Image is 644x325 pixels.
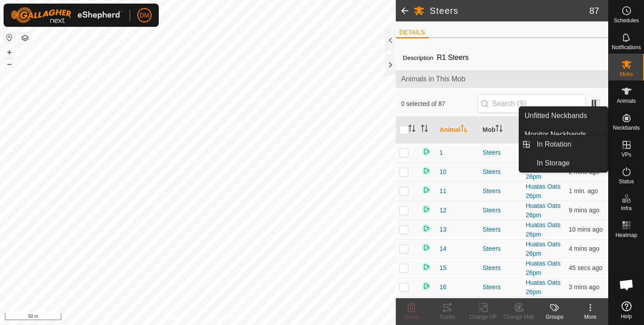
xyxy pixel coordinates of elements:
span: Neckbands [613,125,640,131]
img: Gallagher Logo [11,7,123,23]
div: Open chat [613,271,640,298]
span: 0 selected of 87 [401,99,478,109]
p-sorticon: Activate to sort [408,126,415,133]
span: 24 Sep 2025, 6:52 am [569,226,603,233]
li: In Storage [519,154,608,172]
div: Steers [483,244,518,253]
span: 11 [440,186,447,196]
span: In Rotation [537,139,571,150]
p-sorticon: Activate to sort [461,126,468,133]
span: 12 [440,206,447,215]
a: Huatas Oats 26pm [525,202,560,219]
img: returning on [421,204,432,215]
span: Delete [404,314,419,320]
a: Huatas Oats 26pm [525,183,560,199]
a: Huatas Oats 26pm [525,221,560,238]
span: 10 [440,167,447,177]
button: Map Layers [20,33,30,43]
a: Huatas Oats 26pm [525,260,560,276]
li: DETAILS [396,28,428,38]
p-sorticon: Activate to sort [496,126,503,133]
div: Steers [483,225,518,234]
span: Infra [621,206,631,211]
span: Unfitted Neckbands [525,110,587,121]
a: In Rotation [531,135,608,153]
div: Tracks [429,313,465,321]
li: In Rotation [519,135,608,153]
span: 13 [440,225,447,234]
h2: Steers [430,5,589,16]
span: 15 [440,263,447,273]
div: Steers [483,148,518,157]
span: DM [140,11,149,20]
button: – [4,59,15,69]
a: Unfitted Neckbands [519,107,608,125]
span: VPs [621,152,631,157]
span: Heatmap [615,232,637,238]
span: 24 Sep 2025, 7:01 am [569,187,598,194]
a: Huatas Oats 26pm [525,279,560,295]
img: returning on [421,262,432,272]
span: Mobs [620,72,633,77]
span: Help [621,314,632,319]
th: Animal [436,117,479,144]
button: Reset Map [4,32,15,43]
p-sorticon: Activate to sort [421,126,428,133]
input: Search (S) [478,94,586,113]
span: 16 [440,283,447,292]
span: Animals [617,98,636,104]
a: Help [609,298,644,323]
a: In Storage [531,154,608,172]
div: Groups [537,313,572,321]
img: returning on [421,223,432,234]
div: Steers [483,186,518,196]
span: 24 Sep 2025, 6:53 am [569,207,599,214]
span: Notifications [612,45,641,50]
a: Monitor Neckbands [519,126,608,144]
div: Steers [483,206,518,215]
span: In Storage [537,158,570,169]
img: returning on [421,242,432,253]
img: returning on [421,165,432,176]
div: Change VP [465,313,501,321]
a: Huatas Oats 26pm [525,241,560,257]
div: Steers [483,263,518,273]
img: returning on [421,281,432,291]
span: Status [619,179,634,184]
a: Huatas Oats 26pm [525,164,560,180]
span: 24 Sep 2025, 6:58 am [569,245,599,252]
th: Mob [479,117,522,144]
span: 14 [440,244,447,253]
div: Change Mob [501,313,537,321]
span: 24 Sep 2025, 7:02 am [569,264,603,271]
span: 24 Sep 2025, 6:59 am [569,283,599,291]
a: Privacy Policy [162,313,196,321]
span: Animals in This Mob [401,74,603,84]
span: 87 [589,4,599,17]
img: returning on [421,185,432,195]
div: More [572,313,608,321]
a: Contact Us [207,313,233,321]
img: returning on [421,146,432,157]
div: Steers [483,283,518,292]
span: Schedules [614,18,639,23]
span: Monitor Neckbands [525,129,586,140]
button: + [4,47,15,58]
a: Huatas Oats 26pm [525,298,560,315]
span: R1 Steers [433,50,472,65]
span: 1 [440,148,443,157]
div: Steers [483,167,518,177]
label: Description [403,55,433,61]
